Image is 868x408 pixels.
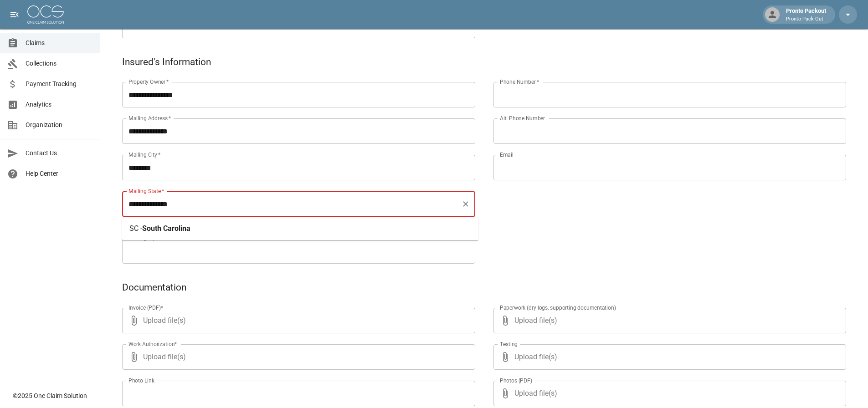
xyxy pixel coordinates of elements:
[26,38,92,48] span: Claims
[27,5,64,24] img: ocs-logo-white-transparent.png
[514,344,822,370] span: Upload file(s)
[143,308,451,333] span: Upload file(s)
[500,78,539,86] label: Phone Number
[5,5,24,24] button: open drawer
[459,198,472,210] button: Clear
[163,224,190,233] span: Carolina
[26,59,92,68] span: Collections
[500,114,545,122] label: Alt. Phone Number
[13,391,87,400] div: © 2025 One Claim Solution
[128,151,161,158] label: Mailing City
[128,340,177,348] label: Work Authorization*
[26,79,92,89] span: Payment Tracking
[128,377,154,384] label: Photo Link
[782,6,830,23] div: Pronto Packout
[142,224,161,233] span: South
[500,377,532,384] label: Photos (PDF)
[128,78,169,86] label: Property Owner
[26,148,92,158] span: Contact Us
[26,100,92,109] span: Analytics
[128,187,164,195] label: Mailing State
[500,340,518,348] label: Testing
[500,304,616,311] label: Paperwork (dry logs, supporting documentation)
[128,114,171,122] label: Mailing Address
[514,308,822,333] span: Upload file(s)
[514,381,822,406] span: Upload file(s)
[26,169,92,178] span: Help Center
[500,151,514,158] label: Email
[143,344,451,370] span: Upload file(s)
[128,304,164,311] label: Invoice (PDF)*
[26,120,92,130] span: Organization
[786,15,826,23] p: Pronto Pack Out
[129,224,142,233] span: SC -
